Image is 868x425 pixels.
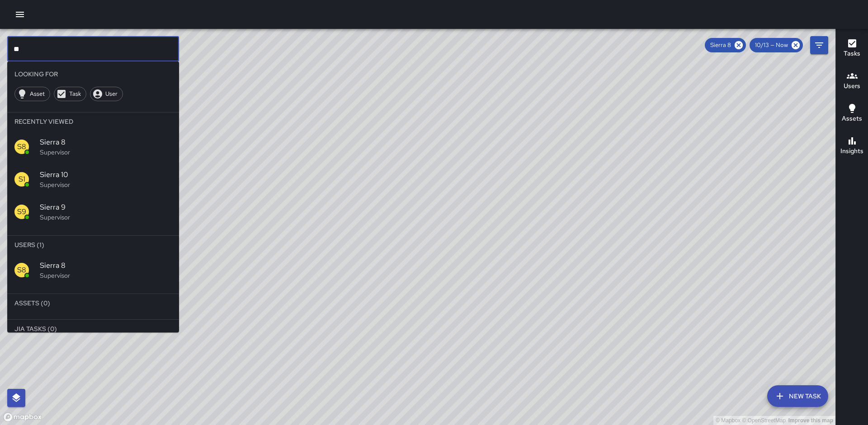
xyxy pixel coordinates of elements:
[7,236,179,254] li: Users (1)
[836,33,868,65] button: Tasks
[17,141,26,152] p: S8
[25,89,50,98] span: Asset
[705,41,736,50] span: Sierra 8
[40,271,172,280] p: Supervisor
[54,87,86,101] div: Task
[750,38,803,52] div: 10/13 — Now
[40,180,172,189] p: Supervisor
[7,320,179,338] li: Jia Tasks (0)
[19,174,25,185] p: S1
[7,254,179,286] div: S8Sierra 8Supervisor
[7,112,179,131] li: Recently Viewed
[100,89,123,98] span: User
[14,87,50,101] div: Asset
[750,41,793,50] span: 10/13 — Now
[844,49,860,59] h6: Tasks
[840,146,863,156] h6: Insights
[17,206,26,217] p: S9
[842,114,862,124] h6: Assets
[7,65,179,83] li: Looking For
[7,294,179,312] li: Assets (0)
[844,81,860,91] h6: Users
[7,163,179,196] div: S1Sierra 10Supervisor
[17,265,26,276] p: S8
[7,196,179,228] div: S9Sierra 9Supervisor
[40,260,172,271] span: Sierra 8
[40,137,172,148] span: Sierra 8
[810,36,828,54] button: Filters
[90,87,123,101] div: User
[767,385,828,407] button: New Task
[40,213,172,222] p: Supervisor
[705,38,746,52] div: Sierra 8
[40,202,172,213] span: Sierra 9
[64,89,86,98] span: Task
[836,65,868,98] button: Users
[7,131,179,163] div: S8Sierra 8Supervisor
[40,169,172,180] span: Sierra 10
[836,98,868,130] button: Assets
[40,148,172,157] p: Supervisor
[836,130,868,163] button: Insights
